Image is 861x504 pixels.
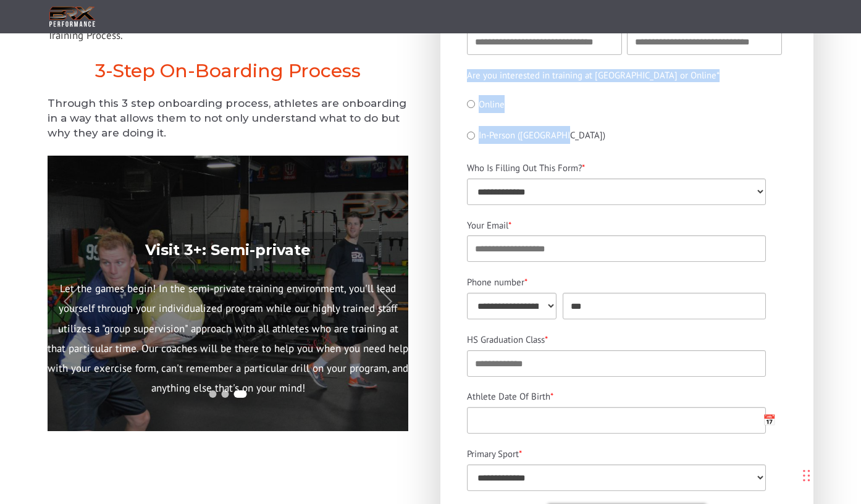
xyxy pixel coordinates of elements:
strong: Visit 3+: Semi-private [145,240,311,258]
h2: 3-Step On-Boarding Process [48,60,408,82]
span: Your Email [467,219,508,231]
p: Let the games begin! In the semi-private training environment, you'll lead yourself through your ... [48,279,408,398]
span: . Complete the form below to begin your BRX Training Process. [48,8,397,41]
span: Primary Sport [467,448,519,460]
span: HS Graduation Class [467,334,545,345]
input: Online [467,100,475,108]
span: Who Is Filling Out This Form? [467,162,582,174]
div: Drag [803,457,810,494]
span: Are you interested in training at [GEOGRAPHIC_DATA] or Online [467,69,716,81]
img: BRX Transparent Logo-2 [48,4,97,30]
h5: Through this 3 step onboarding process, athletes are onboarding in a way that allows them to not ... [48,96,408,140]
span: In-Person ([GEOGRAPHIC_DATA]) [479,129,605,141]
p: Rather than throw you right into the fire on Day 1, we take pride in getting to know you first. A... [408,279,769,398]
span: Phone number [467,276,524,288]
input: In-Person ([GEOGRAPHIC_DATA]) [467,132,475,140]
span: Athlete Date Of Birth [467,390,550,402]
iframe: Chat Widget [799,445,861,504]
span: Online [479,98,505,110]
